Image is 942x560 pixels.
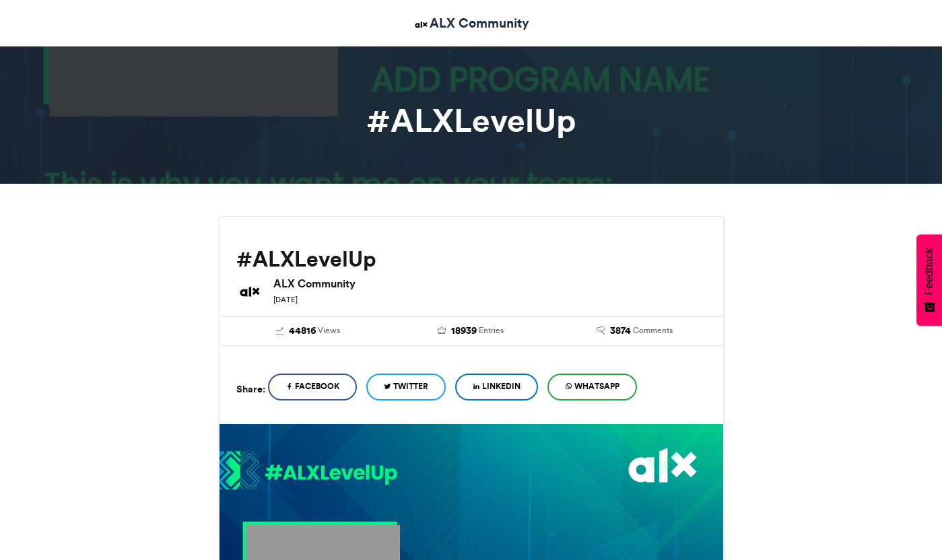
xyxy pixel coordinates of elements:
[236,324,380,339] a: 44816 Views
[273,295,298,304] small: [DATE]
[547,374,637,400] a: WhatsApp
[318,324,340,337] span: Views
[98,104,845,137] h1: #ALXLevelUp
[451,324,477,339] span: 18939
[916,234,942,326] button: Feedback - Show survey
[563,324,706,339] a: 3874 Comments
[923,248,935,295] span: Feedback
[289,324,316,339] span: 44816
[295,380,339,392] span: Facebook
[236,380,265,398] h5: Share:
[220,450,397,493] img: 1721821317.056-e66095c2f9b7be57613cf5c749b4708f54720bc2.png
[455,374,538,400] a: LinkedIn
[268,374,357,400] a: Facebook
[236,278,263,305] img: ALX Community
[633,324,673,337] span: Comments
[236,247,706,271] h2: #ALXLevelUp
[413,13,529,33] a: ALX Community
[574,380,619,392] span: WhatsApp
[610,324,631,339] span: 3874
[366,374,446,400] a: Twitter
[399,324,543,339] a: 18939 Entries
[482,380,520,392] span: LinkedIn
[273,278,706,289] h6: ALX Community
[393,380,428,392] span: Twitter
[413,16,430,33] img: ALX Community
[479,324,504,337] span: Entries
